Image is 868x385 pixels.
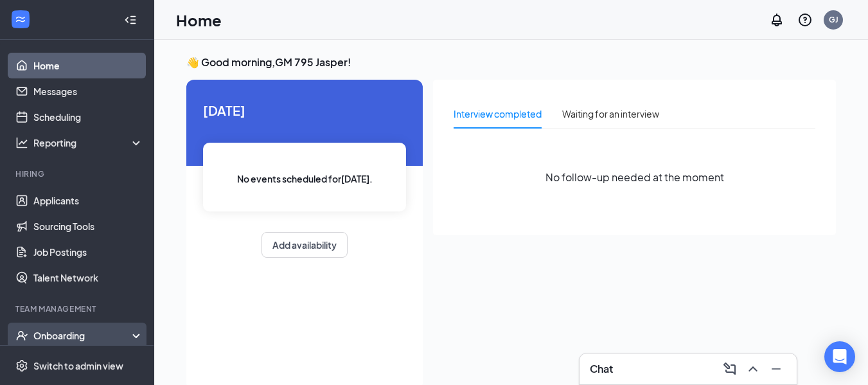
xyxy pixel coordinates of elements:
[33,329,132,342] div: Onboarding
[33,136,144,149] div: Reporting
[454,107,542,121] div: Interview completed
[124,13,137,26] svg: Collapse
[743,359,763,379] button: ChevronUp
[33,78,143,104] a: Messages
[15,168,141,179] div: Hiring
[15,303,141,314] div: Team Management
[176,9,222,31] h1: Home
[545,169,724,185] span: No follow-up needed at the moment
[33,53,143,78] a: Home
[720,359,740,379] button: ComposeMessage
[590,362,613,376] h3: Chat
[797,12,813,28] svg: QuestionInfo
[562,107,659,121] div: Waiting for an interview
[203,100,406,120] span: [DATE]
[15,359,28,372] svg: Settings
[237,172,373,186] span: No events scheduled for [DATE] .
[33,213,143,239] a: Sourcing Tools
[186,55,836,69] h3: 👋 Good morning, GM 795 Jasper !
[33,239,143,265] a: Job Postings
[769,12,784,28] svg: Notifications
[766,359,786,379] button: Minimize
[824,341,855,372] div: Open Intercom Messenger
[722,361,738,377] svg: ComposeMessage
[14,13,27,26] svg: WorkstreamLogo
[768,361,784,377] svg: Minimize
[829,14,838,25] div: GJ
[745,361,761,377] svg: ChevronUp
[15,136,28,149] svg: Analysis
[33,104,143,130] a: Scheduling
[33,359,123,372] div: Switch to admin view
[15,329,28,342] svg: UserCheck
[33,188,143,213] a: Applicants
[261,232,348,258] button: Add availability
[33,265,143,291] a: Talent Network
